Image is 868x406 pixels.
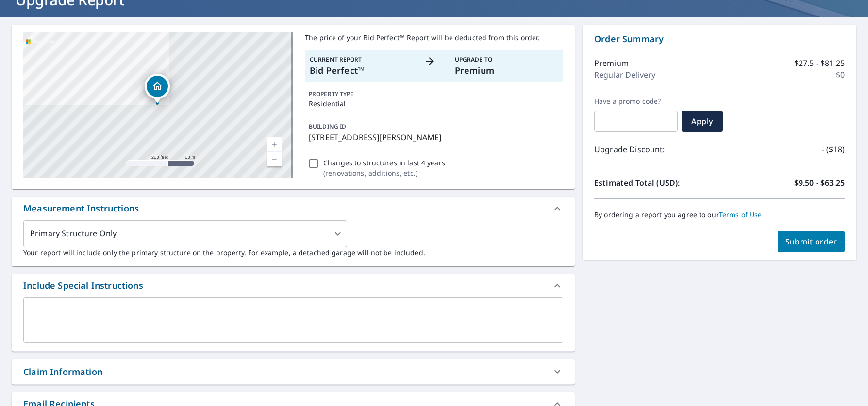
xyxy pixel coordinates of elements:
span: Submit order [785,236,837,247]
p: Upgrade To [455,55,558,64]
div: Measurement Instructions [23,202,139,215]
p: PROPERTY TYPE [309,90,559,98]
p: [STREET_ADDRESS][PERSON_NAME] [309,131,559,143]
p: By ordering a report you agree to our [594,211,845,219]
p: Premium [594,57,629,69]
div: Include Special Instructions [12,274,575,297]
p: - ($18) [822,144,845,155]
span: Apply [689,116,715,127]
div: Include Special Instructions [23,279,143,292]
p: BUILDING ID [309,122,346,130]
p: Current Report [310,55,413,64]
p: Your report will include only the primary structure on the property. For example, a detached gara... [23,247,563,258]
p: ( renovations, additions, etc. ) [323,168,445,178]
p: The price of your Bid Perfect™ Report will be deducted from this order. [305,32,563,43]
a: Current Level 17, Zoom Out [267,152,282,166]
p: Regular Delivery [594,69,655,81]
p: Premium [455,64,558,77]
p: Residential [309,98,559,109]
button: Apply [682,111,723,132]
p: Order Summary [594,32,845,46]
div: Claim Information [23,365,102,378]
div: Measurement Instructions [12,197,575,220]
p: $9.50 - $63.25 [794,177,845,189]
div: Primary Structure Only [23,220,347,247]
a: Terms of Use [719,210,762,219]
div: Dropped pin, building 1, Residential property, 1479 Goss Pl Reynoldsburg, OH 43068 [145,74,170,104]
p: Bid Perfect™ [310,64,413,77]
p: $0 [836,69,845,81]
button: Submit order [778,231,845,252]
a: Current Level 17, Zoom In [267,137,282,152]
p: Changes to structures in last 4 years [323,158,445,168]
p: $27.5 - $81.25 [794,57,845,69]
p: Estimated Total (USD): [594,177,719,189]
div: Claim Information [12,359,575,384]
label: Have a promo code? [594,97,678,106]
p: Upgrade Discount: [594,144,719,155]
